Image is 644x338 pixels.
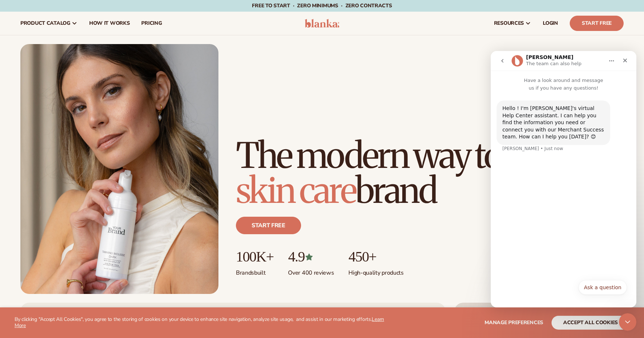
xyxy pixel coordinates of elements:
[488,12,537,35] a: resources
[552,316,629,330] button: accept all cookies
[20,44,218,294] img: Female holding tanning mousse.
[494,20,524,26] span: resources
[619,313,636,331] iframe: Intercom live chat
[135,12,167,35] a: pricing
[236,265,273,277] p: Brands built
[288,249,334,265] p: 4.9
[236,169,355,212] span: skin care
[348,265,403,277] p: High-quality products
[20,20,70,26] span: product catalog
[236,138,624,208] h1: The modern way to build a brand
[141,20,162,26] span: pricing
[348,249,403,265] p: 450+
[543,20,558,26] span: LOGIN
[288,265,334,277] p: Over 400 reviews
[485,319,543,326] span: Manage preferences
[236,249,273,265] p: 100K+
[236,217,301,234] a: Start free
[83,12,136,35] a: How It Works
[491,51,636,307] iframe: Intercom live chat
[89,20,130,26] span: How It Works
[15,316,384,329] a: Learn More
[15,12,83,35] a: product catalog
[252,2,392,9] span: Free to start · ZERO minimums · ZERO contracts
[305,19,339,28] img: logo
[485,316,543,330] button: Manage preferences
[537,12,564,35] a: LOGIN
[15,317,388,329] p: By clicking "Accept All Cookies", you agree to the storing of cookies on your device to enhance s...
[570,16,624,31] a: Start Free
